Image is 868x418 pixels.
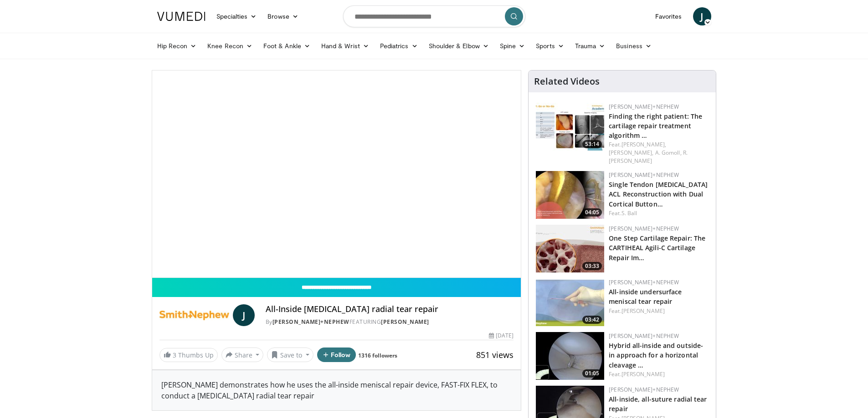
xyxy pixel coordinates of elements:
img: 364c13b8-bf65-400b-a941-5a4a9c158216.150x105_q85_crop-smart_upscale.jpg [536,332,604,380]
a: [PERSON_NAME], [609,149,653,156]
a: [PERSON_NAME]+Nephew [609,278,679,286]
a: [PERSON_NAME]+Nephew [609,332,679,340]
a: Hand & Wrist [316,37,375,55]
a: [PERSON_NAME]+Nephew [609,386,679,393]
a: Pediatrics [375,37,423,55]
a: One Step Cartilage Repair: The CARTIHEAL Agili-C Cartilage Repair Im… [609,234,705,262]
a: All-inside, all-suture radial tear repair [609,395,707,413]
h4: Related Videos [534,76,600,87]
img: 02c34c8e-0ce7-40b9-85e3-cdd59c0970f9.150x105_q85_crop-smart_upscale.jpg [536,278,604,326]
span: 03:42 [582,316,602,324]
a: [PERSON_NAME] [381,318,429,326]
a: 03:42 [536,278,604,326]
a: Business [611,37,657,55]
span: 3 [173,351,176,359]
div: Feat. [609,141,709,165]
a: 01:05 [536,332,604,380]
div: By FEATURING [266,318,514,326]
input: Search topics, interventions [343,5,525,27]
a: All-inside undersurface meniscal tear repair [609,287,682,306]
a: R. [PERSON_NAME] [609,149,688,165]
a: Knee Recon [202,37,258,55]
a: [PERSON_NAME]+Nephew [272,318,349,326]
img: VuMedi Logo [157,12,205,21]
button: Share [221,347,264,362]
a: Browse [262,7,304,25]
a: [PERSON_NAME], [621,141,666,148]
a: A. Gomoll, [655,149,682,156]
div: Feat. [609,209,709,217]
a: Finding the right patient: The cartilage repair treatment algorithm … [609,112,702,140]
div: [PERSON_NAME] demonstrates how he uses the all-inside meniscal repair device, FAST-FIX FLEX, to c... [152,370,521,410]
button: Save to [267,347,313,362]
img: Smith+Nephew [159,304,229,326]
h4: All-Inside [MEDICAL_DATA] radial tear repair [266,304,514,314]
a: [PERSON_NAME]+Nephew [609,103,679,111]
img: 2894c166-06ea-43da-b75e-3312627dae3b.150x105_q85_crop-smart_upscale.jpg [536,103,604,151]
a: [PERSON_NAME]+Nephew [609,225,679,232]
a: Foot & Ankle [258,37,316,55]
a: [PERSON_NAME] [621,370,665,378]
img: 47fc3831-2644-4472-a478-590317fb5c48.150x105_q85_crop-smart_upscale.jpg [536,171,604,219]
button: Follow [317,347,356,362]
a: 1316 followers [358,352,397,359]
a: 3 Thumbs Up [159,348,218,362]
a: S. Ball [621,209,637,217]
span: 01:05 [582,369,602,378]
a: Trauma [570,37,611,55]
div: Feat. [609,307,709,315]
div: Feat. [609,370,709,378]
a: Hip Recon [152,37,202,55]
a: [PERSON_NAME]+Nephew [609,171,679,179]
img: 781f413f-8da4-4df1-9ef9-bed9c2d6503b.150x105_q85_crop-smart_upscale.jpg [536,225,604,272]
a: Single Tendon [MEDICAL_DATA] ACL Reconstruction with Dual Cortical Button… [609,180,708,208]
span: 04:05 [582,208,602,217]
div: [DATE] [489,332,514,340]
a: [PERSON_NAME] [621,307,665,315]
a: J [693,7,711,25]
span: 53:14 [582,140,602,148]
video-js: Video Player [152,71,521,278]
a: J [233,304,255,326]
a: Spine [494,37,530,55]
span: 851 views [476,349,514,360]
a: Favorites [650,7,688,25]
a: Hybrid all-inside and outside-in approach for a horizontal cleavage … [609,341,703,369]
a: Specialties [211,7,262,25]
a: 03:33 [536,225,604,272]
a: 53:14 [536,103,604,151]
span: 03:33 [582,262,602,270]
a: Shoulder & Elbow [423,37,494,55]
a: Sports [530,37,570,55]
a: 04:05 [536,171,604,219]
